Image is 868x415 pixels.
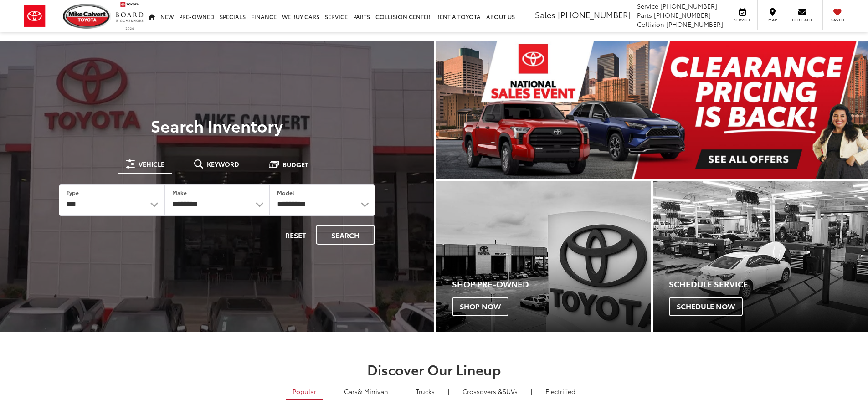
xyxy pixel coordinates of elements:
span: & Minivan [358,387,388,396]
li: | [327,387,333,396]
a: Popular [286,384,323,400]
span: Contact [792,17,812,23]
h4: Schedule Service [669,280,868,289]
span: Parts [637,10,652,20]
button: Search [316,225,375,245]
img: Mike Calvert Toyota [63,4,111,29]
span: [PHONE_NUMBER] [654,10,711,20]
a: Schedule Service Schedule Now [653,181,868,332]
label: Type [67,189,79,196]
span: Collision [637,20,664,29]
a: Electrified [539,384,582,399]
span: Service [637,1,658,10]
span: Schedule Now [669,297,743,316]
li: | [446,387,452,396]
span: Map [762,17,782,23]
h2: Discover Our Lineup [113,362,755,377]
div: Toyota [436,181,651,332]
span: Sales [535,9,555,20]
a: Cars [337,384,395,399]
span: Shop Now [452,297,508,316]
li: | [529,387,534,396]
span: [PHONE_NUMBER] [558,9,631,20]
span: Vehicle [139,161,164,167]
span: Saved [827,17,847,23]
button: Reset [277,225,314,245]
label: Model [277,189,294,196]
h4: Shop Pre-Owned [452,280,651,289]
span: Crossovers & [462,387,503,396]
li: | [399,387,405,396]
span: [PHONE_NUMBER] [660,1,717,10]
span: Service [732,17,753,23]
span: [PHONE_NUMBER] [666,20,723,29]
a: SUVs [456,384,524,399]
h3: Search Inventory [38,116,396,134]
div: Toyota [653,181,868,332]
a: Trucks [409,384,442,399]
label: Make [172,189,187,196]
span: Keyword [207,161,239,167]
a: Shop Pre-Owned Shop Now [436,181,651,332]
span: Budget [282,161,308,168]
